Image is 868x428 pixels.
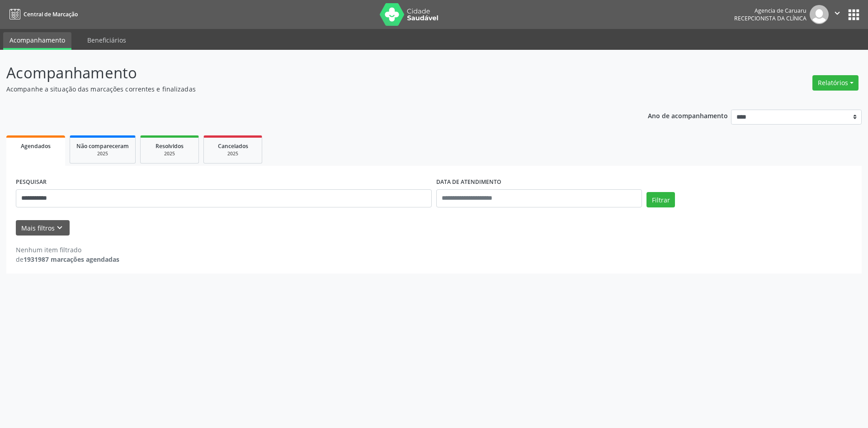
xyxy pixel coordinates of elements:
span: Cancelados [218,142,248,150]
strong: 1931987 marcações agendadas [24,255,119,264]
a: Central de Marcação [6,7,78,22]
label: DATA DE ATENDIMENTO [436,175,501,189]
i:  [832,8,842,18]
button: Relatórios [812,75,859,91]
a: Beneficiários [81,32,132,48]
i: keyboard_arrow_down [55,223,65,233]
span: Resolvidos [156,142,184,150]
button: apps [846,7,862,23]
p: Acompanhamento [6,62,605,84]
a: Acompanhamento [3,32,71,50]
div: de [16,255,119,264]
p: Ano de acompanhamento [648,110,728,121]
label: PESQUISAR [16,175,47,189]
p: Acompanhe a situação das marcações correntes e finalizadas [6,84,605,94]
div: Agencia de Caruaru [734,7,807,14]
div: 2025 [147,150,192,157]
span: Central de Marcação [24,10,78,18]
img: img [810,5,829,24]
div: Nenhum item filtrado [16,245,119,255]
button:  [829,5,846,24]
div: 2025 [210,150,255,157]
span: Não compareceram [76,142,129,150]
div: 2025 [76,150,129,157]
button: Filtrar [646,192,675,207]
button: Mais filtroskeyboard_arrow_down [16,220,70,236]
span: Agendados [21,142,51,150]
span: Recepcionista da clínica [734,14,807,22]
